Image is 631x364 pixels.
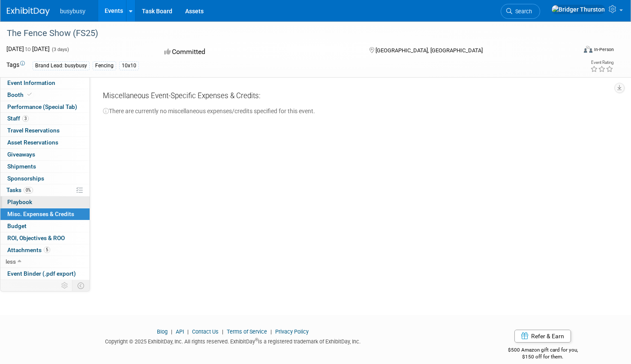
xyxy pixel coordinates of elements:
[0,77,90,89] a: Event Information
[0,89,90,101] a: Booth
[0,113,90,124] a: Staff3
[6,45,50,52] span: [DATE] [DATE]
[44,247,50,253] span: 5
[119,61,139,70] div: 10x10
[0,244,90,256] a: Attachments5
[72,280,90,291] td: Toggle Event Tabs
[60,8,85,15] span: busybusy
[22,115,29,122] span: 3
[192,328,219,335] a: Contact Us
[7,223,27,229] span: Budget
[7,270,76,277] span: Event Binder (.pdf export)
[220,328,225,335] span: |
[33,61,90,70] div: Brand Lead: busybusy
[7,103,77,110] span: Performance (Special Tab)
[7,79,55,86] span: Event Information
[7,211,74,217] span: Misc. Expenses & Credits
[0,232,90,244] a: ROI, Objectives & ROO
[7,139,58,146] span: Asset Reservations
[24,187,33,193] span: 0%
[472,341,614,361] div: $500 Amazon gift card for you,
[7,247,50,253] span: Attachments
[0,125,90,136] a: Travel Reservations
[7,199,32,205] span: Playbook
[24,45,32,52] span: to
[376,47,483,54] span: [GEOGRAPHIC_DATA], [GEOGRAPHIC_DATA]
[7,115,29,122] span: Staff
[7,163,36,170] span: Shipments
[594,46,614,53] div: In-Person
[6,60,25,70] td: Tags
[268,328,274,335] span: |
[0,220,90,232] a: Budget
[0,268,90,280] a: Event Binder (.pdf export)
[157,328,168,335] a: Blog
[103,104,607,115] div: There are currently no miscellaneous expenses/credits specified for this event.
[162,45,355,60] div: Committed
[472,353,614,361] div: $150 off for them.
[176,328,184,335] a: API
[51,47,69,52] span: (3 days)
[7,7,50,16] img: ExhibitDay
[0,196,90,208] a: Playbook
[523,45,614,57] div: Event Format
[0,256,90,268] a: less
[7,91,33,98] span: Booth
[7,235,65,241] span: ROI, Objectives & ROO
[0,184,90,196] a: Tasks0%
[0,173,90,184] a: Sponsorships
[6,336,459,346] div: Copyright © 2025 ExhibitDay, Inc. All rights reserved. ExhibitDay is a registered trademark of Ex...
[275,328,309,335] a: Privacy Policy
[6,258,16,265] span: less
[551,5,605,14] img: Bridger Thurston
[57,280,72,291] td: Personalize Event Tab Strip
[4,26,562,41] div: The Fence Show (FS25)
[255,337,258,342] sup: ®
[7,127,60,134] span: Travel Reservations
[7,175,44,182] span: Sponsorships
[185,328,191,335] span: |
[512,8,532,15] span: Search
[584,46,592,53] img: Format-Inperson.png
[169,328,174,335] span: |
[590,60,613,65] div: Event Rating
[27,92,32,97] i: Booth reservation complete
[514,330,571,343] a: Refer & Earn
[7,151,35,158] span: Giveaways
[0,137,90,148] a: Asset Reservations
[6,187,33,193] span: Tasks
[0,101,90,113] a: Performance (Special Tab)
[227,328,267,335] a: Terms of Service
[103,91,607,104] div: Miscellaneous Event-Specific Expenses & Credits:
[93,61,116,70] div: Fencing
[0,208,90,220] a: Misc. Expenses & Credits
[0,149,90,160] a: Giveaways
[501,4,540,19] a: Search
[0,161,90,172] a: Shipments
